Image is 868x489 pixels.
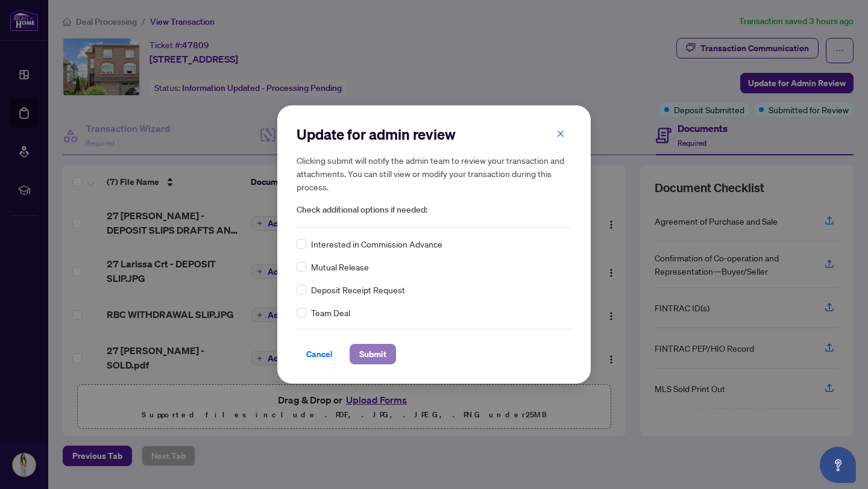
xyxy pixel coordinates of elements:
[297,154,571,193] h5: Clicking submit will notify the admin team to review your transaction and attachments. You can st...
[350,344,396,364] button: Submit
[311,237,442,251] span: Interested in Commission Advance
[297,344,342,364] button: Cancel
[311,306,350,319] span: Team Deal
[297,203,571,217] span: Check additional options if needed:
[297,125,571,144] h2: Update for admin review
[556,129,565,138] span: close
[359,344,386,364] span: Submit
[820,447,856,483] button: Open asap
[306,344,333,364] span: Cancel
[311,260,369,273] span: Mutual Release
[311,283,405,296] span: Deposit Receipt Request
